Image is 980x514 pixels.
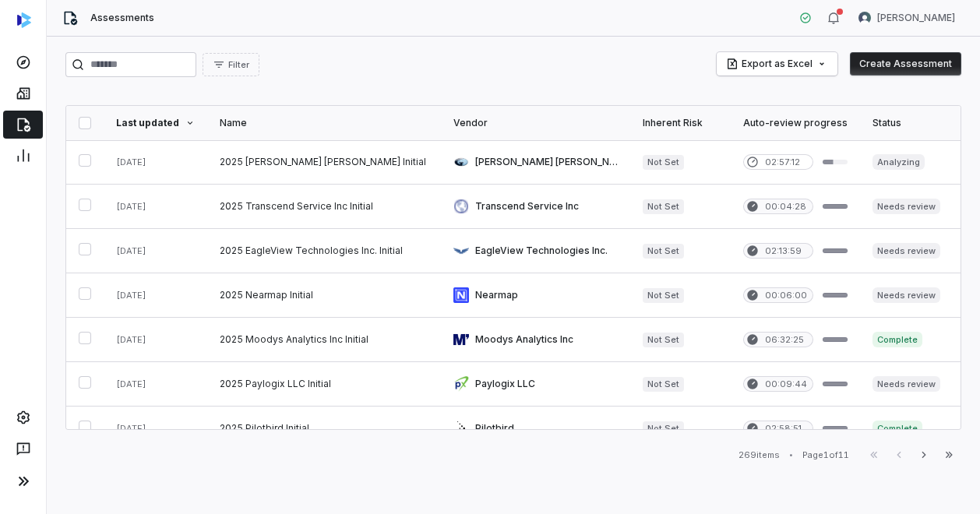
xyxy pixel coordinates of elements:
div: Vendor [453,117,618,129]
img: REKHA KOTHANDARAMAN avatar [858,12,871,24]
div: Last updated [116,117,195,129]
button: Export as Excel [717,52,837,76]
button: Filter [203,53,259,76]
span: [PERSON_NAME] [877,12,955,24]
div: Status [872,117,940,129]
div: Auto-review progress [743,117,848,129]
div: Name [220,117,428,129]
div: 269 items [739,449,780,461]
div: Page 1 of 11 [802,449,849,461]
button: Create Assessment [850,52,961,76]
div: • [789,449,793,460]
img: svg%3e [17,12,31,28]
button: REKHA KOTHANDARAMAN avatar[PERSON_NAME] [849,6,964,30]
div: Inherent Risk [643,117,718,129]
span: Assessments [90,12,154,24]
span: Filter [228,59,249,71]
